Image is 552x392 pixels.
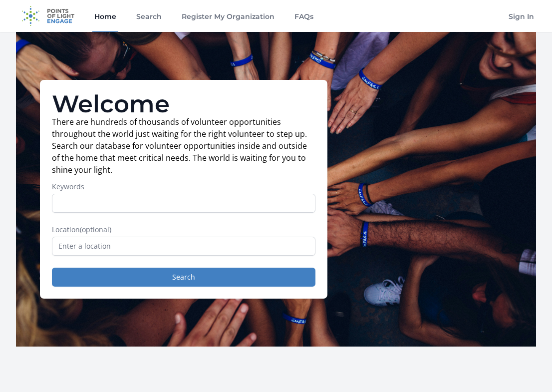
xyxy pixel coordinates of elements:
[52,237,315,256] input: Enter a location
[52,116,315,176] p: There are hundreds of thousands of volunteer opportunities throughout the world just waiting for ...
[52,182,315,192] label: Keywords
[52,92,315,116] h1: Welcome
[52,268,315,287] button: Search
[52,225,315,235] label: Location
[80,225,111,234] span: (optional)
